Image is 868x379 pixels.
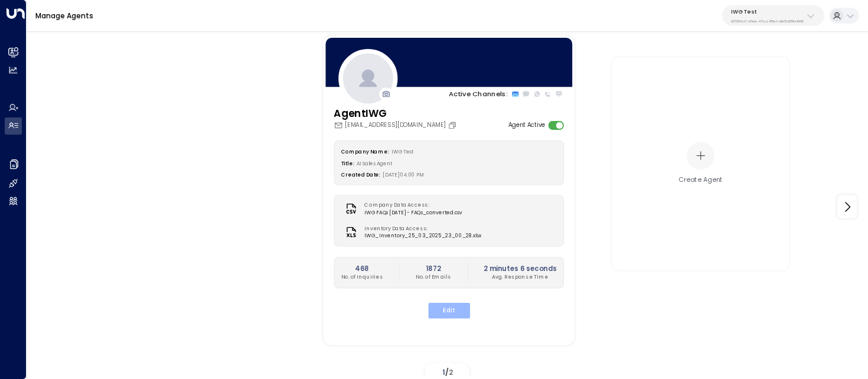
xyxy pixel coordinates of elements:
span: 2 [449,367,453,377]
a: Manage Agents [35,11,93,21]
span: IWG Test [391,148,414,155]
div: Create Agent [678,175,723,185]
h2: 2 minutes 6 seconds [484,263,557,273]
p: Active Channels: [449,89,507,99]
p: No. of Inquiries [341,273,383,281]
span: IWG_Inventory_25_03_2025_23_00_28.xlsx [364,233,481,240]
label: Company Name: [341,148,389,155]
span: [DATE] 04:00 PM [383,171,424,178]
div: [EMAIL_ADDRESS][DOMAIN_NAME] [334,121,459,130]
span: 1 [442,367,445,377]
label: Company Data Access: [364,202,458,210]
h2: 1872 [416,263,451,273]
h2: 468 [341,263,383,273]
p: IWG Test [731,8,804,15]
p: 927204a7-d7ee-47ca-85e1-def5a58ba506 [731,19,804,24]
span: IWG FAQs [DATE] - FAQs_converted.csv [364,209,462,217]
h3: AgentIWG [334,106,459,121]
button: IWG Test927204a7-d7ee-47ca-85e1-def5a58ba506 [722,5,824,26]
span: AI Sales Agent [356,160,392,166]
label: Inventory Data Access: [364,225,477,233]
button: Copy [448,121,459,130]
label: Agent Active [508,121,544,130]
p: Avg. Response Time [484,273,557,281]
label: Created Date: [341,171,380,178]
p: No. of Emails [416,273,451,281]
button: Edit [428,303,469,318]
label: Title: [341,160,354,166]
